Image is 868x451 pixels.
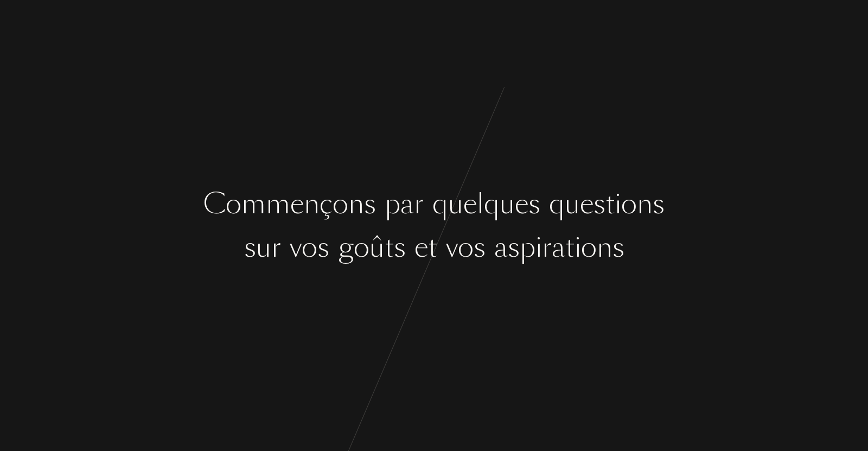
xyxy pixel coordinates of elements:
div: r [271,227,281,268]
div: o [333,183,348,224]
div: q [549,183,565,224]
div: r [542,227,552,268]
div: s [508,227,520,268]
div: e [515,183,528,224]
div: e [414,227,428,268]
div: s [244,227,256,268]
div: i [535,227,542,268]
div: n [304,183,320,224]
div: t [565,227,575,268]
div: s [612,227,624,268]
div: ç [320,183,333,224]
div: o [621,183,637,224]
div: o [302,227,317,268]
div: s [474,227,486,268]
div: p [520,227,535,268]
div: q [484,183,500,224]
div: t [428,227,437,268]
div: o [458,227,474,268]
div: m [241,183,266,224]
div: v [446,227,458,268]
div: a [400,183,414,224]
div: i [615,183,621,224]
div: a [552,227,565,268]
div: q [432,183,448,224]
div: o [581,227,597,268]
div: s [593,183,605,224]
div: a [494,227,508,268]
div: u [500,183,515,224]
div: l [477,183,484,224]
div: s [364,183,376,224]
div: C [203,183,226,224]
div: o [226,183,241,224]
div: u [565,183,580,224]
div: u [448,183,463,224]
div: n [348,183,364,224]
div: s [394,227,406,268]
div: n [597,227,612,268]
div: e [463,183,477,224]
div: p [385,183,400,224]
div: s [317,227,329,268]
div: i [575,227,581,268]
div: t [605,183,615,224]
div: e [580,183,593,224]
div: o [354,227,369,268]
div: û [369,227,385,268]
div: s [528,183,540,224]
div: g [338,227,354,268]
div: u [256,227,271,268]
div: v [290,227,302,268]
div: m [266,183,290,224]
div: n [637,183,653,224]
div: e [290,183,304,224]
div: s [653,183,665,224]
div: t [385,227,394,268]
div: r [414,183,424,224]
